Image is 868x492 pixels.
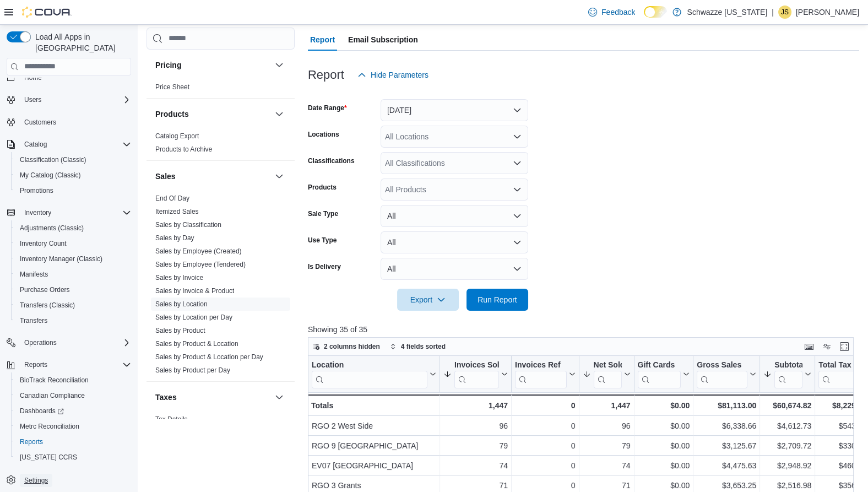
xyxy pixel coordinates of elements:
[155,145,212,154] span: Products to Archive
[308,183,337,192] label: Products
[818,439,866,452] div: $330.71
[155,207,199,216] span: Itemized Sales
[515,419,576,432] div: 0
[802,340,816,353] button: Keyboard shortcuts
[24,118,56,127] span: Customers
[763,439,811,452] div: $2,709.72
[11,183,135,198] button: Promotions
[763,459,811,472] div: $2,948.92
[515,439,576,452] div: 0
[308,236,337,245] label: Use Type
[381,258,528,280] button: All
[820,340,833,353] button: Display options
[20,270,48,279] span: Manifests
[513,185,522,194] button: Open list of options
[15,283,131,296] span: Purchase Orders
[818,419,866,432] div: $543.26
[147,129,295,160] div: Products
[818,459,866,472] div: $460.82
[15,268,131,281] span: Manifests
[763,360,811,388] button: Subtotal
[638,459,690,472] div: $0.00
[838,340,851,353] button: Enter fullscreen
[2,335,135,350] button: Operations
[155,326,205,335] span: Sales by Product
[155,208,199,215] a: Itemized Sales
[638,479,690,492] div: $0.00
[20,206,56,219] button: Inventory
[15,420,84,433] a: Metrc Reconciliation
[697,399,756,412] div: $81,113.00
[515,479,576,492] div: 0
[818,360,866,388] button: Total Tax
[155,415,188,423] a: Tax Details
[15,451,82,464] a: [US_STATE] CCRS
[687,6,767,19] p: Schwazze [US_STATE]
[20,422,79,431] span: Metrc Reconciliation
[312,419,436,432] div: RGO 2 West Side
[11,313,135,328] button: Transfers
[20,186,53,195] span: Promotions
[20,407,64,415] span: Dashboards
[15,169,85,182] a: My Catalog (Classic)
[11,267,135,282] button: Manifests
[15,404,131,418] span: Dashboards
[20,376,89,385] span: BioTrack Reconciliation
[443,399,508,412] div: 1,447
[155,287,234,295] a: Sales by Invoice & Product
[583,419,631,432] div: 96
[155,132,199,140] span: Catalog Export
[697,360,756,388] button: Gross Sales
[11,251,135,267] button: Inventory Manager (Classic)
[308,68,344,82] h3: Report
[638,419,690,432] div: $0.00
[513,159,522,167] button: Open list of options
[11,403,135,419] a: Dashboards
[155,274,203,282] a: Sales by Invoice
[20,206,131,219] span: Inventory
[155,234,194,242] span: Sales by Day
[310,29,335,51] span: Report
[20,115,131,129] span: Customers
[796,6,859,19] p: [PERSON_NAME]
[155,234,194,242] a: Sales by Day
[638,439,690,452] div: $0.00
[381,205,528,227] button: All
[155,286,234,295] span: Sales by Invoice & Product
[454,360,499,370] div: Invoices Sold
[515,459,576,472] div: 0
[155,392,177,403] h3: Taxes
[818,399,866,412] div: $8,229.61
[11,167,135,183] button: My Catalog (Classic)
[20,358,131,371] span: Reports
[15,374,131,387] span: BioTrack Reconciliation
[772,6,774,19] p: |
[15,268,52,281] a: Manifests
[20,316,47,325] span: Transfers
[312,439,436,452] div: RGO 9 [GEOGRAPHIC_DATA]
[20,437,43,446] span: Reports
[20,93,46,106] button: Users
[20,255,102,263] span: Inventory Manager (Classic)
[11,419,135,434] button: Metrc Reconciliation
[20,358,52,371] button: Reports
[155,261,246,268] a: Sales by Employee (Tendered)
[155,415,188,424] span: Tax Details
[11,434,135,450] button: Reports
[15,252,107,266] a: Inventory Manager (Classic)
[308,104,347,112] label: Date Range
[15,252,131,266] span: Inventory Manager (Classic)
[15,389,131,402] span: Canadian Compliance
[155,366,230,375] span: Sales by Product per Day
[155,353,263,361] a: Sales by Product & Location per Day
[312,360,436,388] button: Location
[155,171,176,182] h3: Sales
[2,357,135,372] button: Reports
[24,73,42,82] span: Home
[697,360,747,388] div: Gross Sales
[583,479,631,492] div: 71
[155,247,242,256] span: Sales by Employee (Created)
[15,374,93,387] a: BioTrack Reconciliation
[20,138,131,151] span: Catalog
[583,459,631,472] div: 74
